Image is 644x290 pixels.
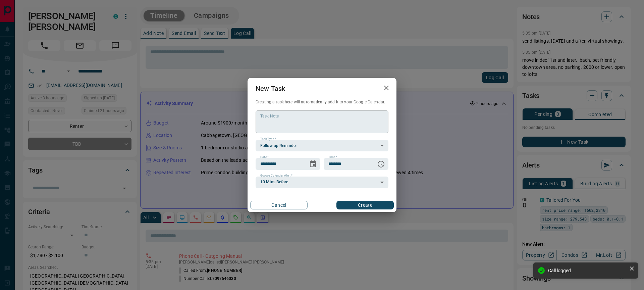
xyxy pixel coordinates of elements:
button: Choose date, selected date is Oct 16, 2025 [306,157,320,171]
h2: New Task [248,78,293,99]
p: Creating a task here will automatically add it to your Google Calendar. [256,99,388,105]
label: Task Type [260,137,276,141]
div: Follow up Reminder [256,140,388,151]
button: Cancel [250,201,308,209]
label: Date [260,155,269,159]
label: Time [328,155,337,159]
div: 10 Mins Before [256,177,388,188]
div: Call logged [548,268,627,273]
button: Choose time, selected time is 6:00 AM [374,157,388,171]
button: Create [336,201,394,209]
label: Google Calendar Alert [260,174,292,178]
